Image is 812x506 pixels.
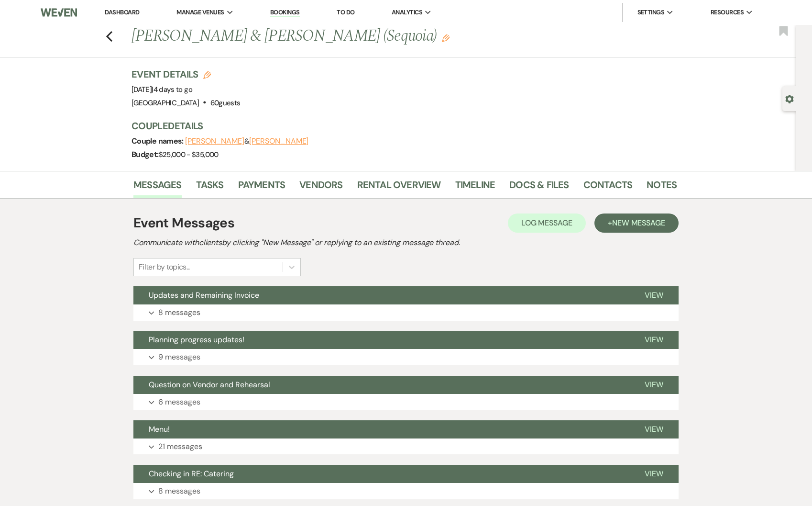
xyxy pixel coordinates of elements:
[442,34,450,42] button: Edit
[133,331,629,349] button: Planning progress updates!
[583,177,633,198] a: Contacts
[152,85,192,94] span: |
[41,2,77,22] img: Weven Logo
[158,485,200,497] p: 8 messages
[645,469,663,479] span: View
[185,137,244,145] button: [PERSON_NAME]
[509,177,569,198] a: Docs & Files
[594,214,679,233] button: +New Message
[149,380,270,390] span: Question on Vendor and Rehearsal
[647,177,677,198] a: Notes
[508,214,586,233] button: Log Message
[629,465,679,483] button: View
[133,349,679,365] button: 9 messages
[629,286,679,304] button: View
[133,394,679,410] button: 6 messages
[612,218,665,228] span: New Message
[133,213,234,233] h1: Event Messages
[299,177,342,198] a: Vendors
[149,424,170,434] span: Menu!
[149,290,259,300] span: Updates and Remaining Invoice
[270,8,300,17] a: Bookings
[132,85,192,94] span: [DATE]
[133,304,679,321] button: 8 messages
[133,439,679,455] button: 21 messages
[158,396,200,408] p: 6 messages
[132,98,199,108] span: [GEOGRAPHIC_DATA]
[629,420,679,439] button: View
[158,351,200,363] p: 9 messages
[149,469,234,479] span: Checking in RE: Catering
[629,331,679,349] button: View
[159,150,219,159] span: $25,000 - $35,000
[133,237,679,248] h2: Communicate with clients by clicking "New Message" or replying to an existing message thread.
[249,137,308,145] button: [PERSON_NAME]
[637,8,665,17] span: Settings
[133,177,182,198] a: Messages
[357,177,441,198] a: Rental Overview
[645,380,663,390] span: View
[210,98,241,108] span: 60 guests
[133,420,629,439] button: Menu!
[139,261,190,273] div: Filter by topics...
[645,335,663,345] span: View
[133,286,629,304] button: Updates and Remaining Invoice
[645,290,663,300] span: View
[196,177,224,198] a: Tasks
[455,177,495,198] a: Timeline
[185,136,308,146] span: &
[158,440,202,453] p: 21 messages
[176,8,224,17] span: Manage Venues
[132,119,667,133] h3: Couple Details
[238,177,285,198] a: Payments
[392,8,422,17] span: Analytics
[132,67,240,81] h3: Event Details
[133,465,629,483] button: Checking in RE: Catering
[785,94,794,103] button: Open lead details
[158,306,200,319] p: 8 messages
[149,335,244,345] span: Planning progress updates!
[133,376,629,394] button: Question on Vendor and Rehearsal
[132,25,560,48] h1: [PERSON_NAME] & [PERSON_NAME] (Sequoia)
[132,149,159,159] span: Budget:
[132,136,185,146] span: Couple names:
[154,85,192,94] span: 4 days to go
[133,483,679,499] button: 8 messages
[521,218,572,228] span: Log Message
[645,424,663,434] span: View
[337,8,354,16] a: To Do
[629,376,679,394] button: View
[711,8,744,17] span: Resources
[105,8,139,16] a: Dashboard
